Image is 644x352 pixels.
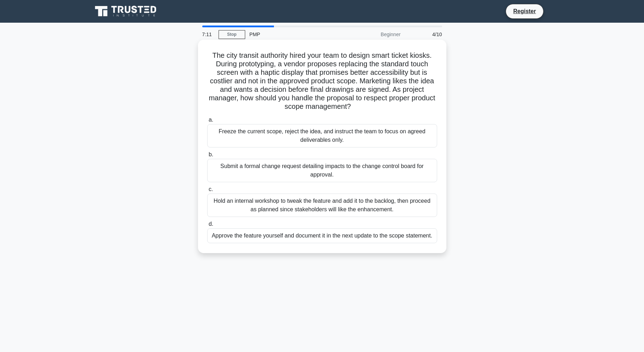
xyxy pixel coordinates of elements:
[209,117,213,123] span: a.
[245,27,343,41] div: PMP
[207,194,437,217] div: Hold an internal workshop to tweak the feature and add it to the backlog, then proceed as planned...
[207,228,437,243] div: Approve the feature yourself and document it in the next update to the scope statement.
[207,159,437,182] div: Submit a formal change request detailing impacts to the change control board for approval.
[209,151,213,157] span: b.
[209,186,213,192] span: c.
[198,27,219,41] div: 7:11
[207,124,437,147] div: Freeze the current scope, reject the idea, and instruct the team to focus on agreed deliverables ...
[209,221,213,227] span: d.
[405,27,446,41] div: 4/10
[343,27,405,41] div: Beginner
[207,51,438,111] h5: The city transit authority hired your team to design smart ticket kiosks. During prototyping, a v...
[509,7,540,16] a: Register
[219,30,245,39] a: Stop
